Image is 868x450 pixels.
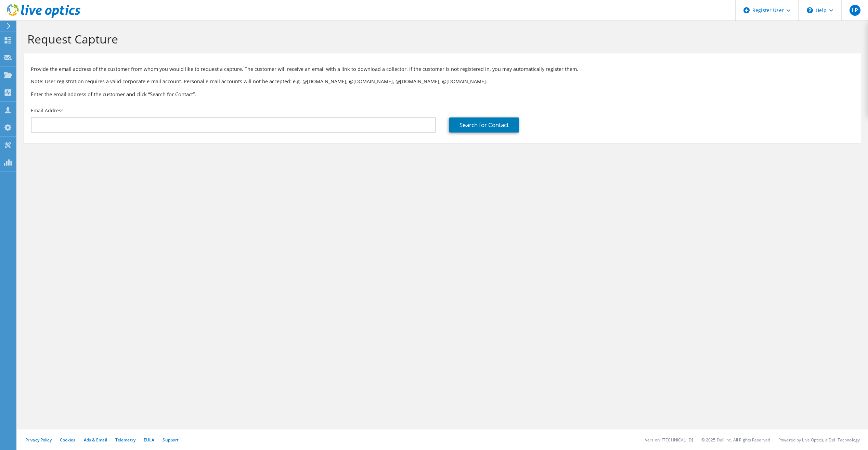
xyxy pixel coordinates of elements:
[645,437,693,443] li: Version: [TECHNICAL_ID]
[31,78,854,85] p: Note: User registration requires a valid corporate e-mail account. Personal e-mail accounts will ...
[163,437,179,443] a: Support
[115,437,135,443] a: Telemetry
[27,32,854,46] h1: Request Capture
[449,117,519,133] a: Search for Contact
[25,437,52,443] a: Privacy Policy
[60,437,76,443] a: Cookies
[850,5,860,16] span: LP
[701,437,770,443] li: © 2025 Dell Inc. All Rights Reserved
[144,437,154,443] a: EULA
[807,7,813,13] svg: \n
[31,107,64,114] label: Email Address
[31,90,854,98] h3: Enter the email address of the customer and click “Search for Contact”.
[31,65,854,73] p: Provide the email address of the customer from whom you would like to request a capture. The cust...
[84,437,107,443] a: Ads & Email
[778,437,860,443] li: Powered by Live Optics, a Dell Technology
